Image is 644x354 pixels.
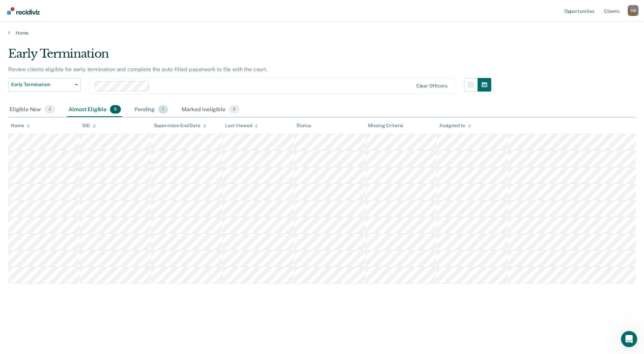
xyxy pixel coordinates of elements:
[82,123,96,129] div: SID
[8,66,268,73] p: Review clients eligible for early termination and complete the auto-filled paperwork to file with...
[11,123,30,129] div: Name
[416,83,447,89] div: Clear officers
[8,102,56,117] div: Eligible Now2
[229,105,239,114] span: 0
[628,5,639,16] button: Profile dropdown button
[133,102,169,117] div: Pending1
[439,123,471,129] div: Assigned to
[67,102,122,117] div: Almost Eligible9
[11,82,72,87] span: Early Termination
[154,123,206,129] div: Supervision End Date
[628,5,639,16] div: S M
[44,105,55,114] span: 2
[621,331,637,347] iframe: Intercom live chat
[180,102,241,117] div: Marked Ineligible0
[8,30,636,36] a: Home
[8,47,491,66] div: Early Termination
[8,78,81,92] button: Early Termination
[368,123,404,129] div: Missing Criteria
[296,123,311,129] div: Status
[110,105,121,114] span: 9
[7,7,40,15] img: Recidiviz
[225,123,258,129] div: Last Viewed
[158,105,168,114] span: 1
